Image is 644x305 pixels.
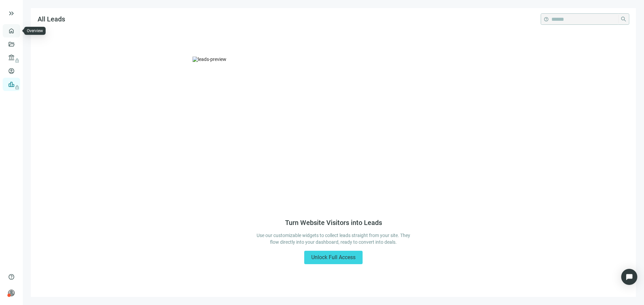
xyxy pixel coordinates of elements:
button: keyboard_double_arrow_right [7,9,15,17]
div: Open Intercom Messenger [621,269,637,285]
button: Unlock Full Access [304,251,363,264]
span: help [544,17,549,22]
div: Use our customizable widgets to collect leads straight from your site. They flow directly into yo... [256,232,411,245]
img: leads-preview [193,57,474,211]
span: Unlock Full Access [311,254,356,260]
span: help [8,274,15,280]
span: All Leads [38,15,65,23]
span: person [8,290,15,296]
h5: Turn Website Visitors into Leads [285,219,382,227]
